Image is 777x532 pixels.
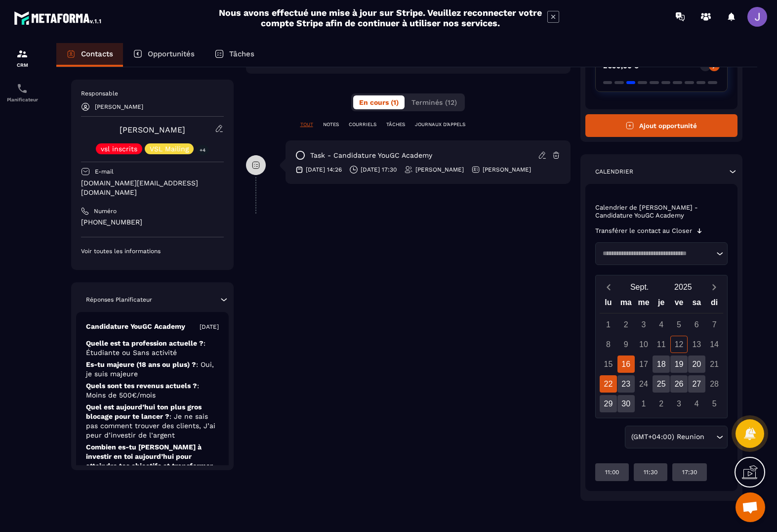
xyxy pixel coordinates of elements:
[16,48,28,60] img: formation
[617,395,635,412] div: 30
[585,114,738,137] button: Ajout opportunité
[310,151,432,160] p: task - Candidature YouGC Academy
[595,242,728,265] div: Search for option
[406,95,463,109] button: Terminés (12)
[81,247,224,255] p: Voir toutes les informations
[600,316,724,412] div: Calendar days
[353,95,405,109] button: En cours (1)
[682,468,697,476] p: 17:30
[653,395,670,412] div: 2
[386,121,405,128] p: TÂCHES
[86,322,185,331] p: Candidature YouGC Academy
[196,145,209,155] p: +4
[605,468,619,476] p: 11:00
[86,402,219,440] p: Quel est aujourd’hui ton plus gros blocage pour te lancer ?
[81,49,113,58] p: Contacts
[101,145,137,152] p: vsl inscrits
[2,62,42,68] p: CRM
[705,280,723,294] button: Next month
[706,432,714,443] input: Search for option
[600,355,617,373] div: 15
[705,296,723,313] div: di
[670,375,688,393] div: 26
[415,166,464,174] p: [PERSON_NAME]
[86,381,219,400] p: Quels sont tes revenus actuels ?
[86,339,219,357] p: Quelle est ta profession actuelle ?
[599,249,714,259] input: Search for option
[56,43,123,67] a: Contacts
[86,296,152,304] p: Réponses Planificateur
[595,204,728,220] p: Calendrier de [PERSON_NAME] - Candidature YouGC Academy
[600,395,617,412] div: 29
[600,296,617,313] div: lu
[150,145,189,152] p: VSL Mailing
[218,7,542,28] h2: Nous avons effectué une mise à jour sur Stripe. Veuillez reconnecter votre compte Stripe afin de ...
[617,355,635,373] div: 16
[361,166,397,174] p: [DATE] 17:30
[2,75,42,110] a: schedulerschedulerPlanificateur
[86,412,215,439] span: : Je ne sais pas comment trouver des clients, J’ai peur d’investir de l’argent
[229,49,254,58] p: Tâches
[706,395,723,412] div: 5
[123,43,204,67] a: Opportunités
[653,336,670,353] div: 11
[2,97,42,102] p: Planificateur
[600,375,617,393] div: 22
[644,468,657,476] p: 11:30
[688,316,705,333] div: 6
[635,336,652,353] div: 10
[81,178,224,197] p: [DOMAIN_NAME][EMAIL_ADDRESS][DOMAIN_NAME]
[688,375,705,393] div: 27
[617,316,635,333] div: 2
[359,98,399,106] span: En cours (1)
[617,296,635,313] div: ma
[204,43,264,67] a: Tâches
[2,41,42,75] a: formationformationCRM
[95,168,114,176] p: E-mail
[706,375,723,393] div: 28
[14,9,103,27] img: logo
[600,316,617,333] div: 1
[306,166,342,174] p: [DATE] 14:26
[600,336,617,353] div: 8
[483,166,531,174] p: [PERSON_NAME]
[688,395,705,412] div: 4
[736,492,765,522] div: Ouvrir le chat
[670,395,688,412] div: 3
[200,323,219,331] p: [DATE]
[706,336,723,353] div: 14
[635,355,652,373] div: 17
[86,443,219,489] p: Combien es-tu [PERSON_NAME] à investir en toi aujourd’hui pour atteindre tes objectifs et transfo...
[81,218,224,227] p: [PHONE_NUMBER]
[120,125,185,134] a: [PERSON_NAME]
[617,375,635,393] div: 23
[617,336,635,353] div: 9
[635,395,652,412] div: 1
[349,121,376,128] p: COURRIELS
[688,296,705,313] div: sa
[600,296,724,412] div: Calendar wrapper
[411,98,457,106] span: Terminés (12)
[300,121,313,128] p: TOUT
[653,316,670,333] div: 4
[670,336,688,353] div: 12
[653,375,670,393] div: 25
[635,375,652,393] div: 24
[661,278,705,296] button: Open years overlay
[625,426,728,448] div: Search for option
[706,355,723,373] div: 21
[635,296,653,313] div: me
[629,432,706,443] span: (GMT+04:00) Reunion
[323,121,339,128] p: NOTES
[670,296,688,313] div: ve
[603,62,639,69] p: 2 599,00 €
[618,278,661,296] button: Open months overlay
[688,336,705,353] div: 13
[635,316,652,333] div: 3
[94,207,117,215] p: Numéro
[148,49,195,58] p: Opportunités
[81,89,224,97] p: Responsable
[415,121,465,128] p: JOURNAUX D'APPELS
[706,316,723,333] div: 7
[595,168,633,176] p: Calendrier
